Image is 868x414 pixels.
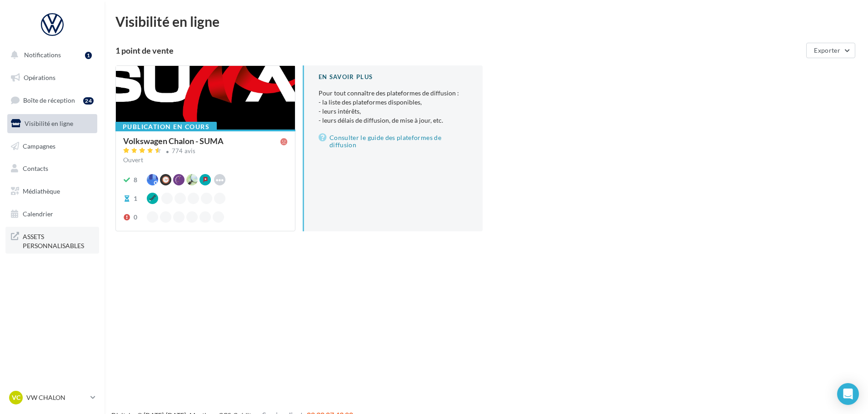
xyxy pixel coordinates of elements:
[23,165,48,172] span: Contacts
[23,142,55,150] span: Campagnes
[5,182,99,201] a: Médiathèque
[23,210,53,218] span: Calendrier
[319,107,468,116] li: - leurs intérêts,
[7,389,97,406] a: VC VW CHALON
[23,230,94,250] span: ASSETS PERSONNALISABLES
[115,15,857,28] div: Visibilité en ligne
[85,52,92,59] div: 1
[806,43,855,58] button: Exporter
[83,97,94,105] div: 24
[5,68,99,87] a: Opérations
[319,132,468,150] a: Consulter le guide des plateformes de diffusion
[23,96,75,104] span: Boîte de réception
[172,148,196,154] div: 774 avis
[23,187,60,195] span: Médiathèque
[5,114,99,133] a: Visibilité en ligne
[134,175,137,185] div: 8
[837,383,859,405] div: Open Intercom Messenger
[134,213,137,222] div: 0
[26,393,87,402] p: VW CHALON
[5,90,99,110] a: Boîte de réception24
[25,120,73,127] span: Visibilité en ligne
[319,98,468,107] li: - la liste des plateformes disponibles,
[123,156,143,164] span: Ouvert
[115,122,217,132] div: Publication en cours
[115,46,803,55] div: 1 point de vente
[319,89,468,125] p: Pour tout connaître des plateformes de diffusion :
[24,51,61,59] span: Notifications
[12,393,20,402] span: VC
[5,205,99,224] a: Calendrier
[5,45,95,65] button: Notifications 1
[134,194,137,203] div: 1
[319,73,468,81] div: En savoir plus
[123,146,288,157] a: 774 avis
[814,46,840,54] span: Exporter
[5,227,99,254] a: ASSETS PERSONNALISABLES
[123,137,224,145] div: Volkswagen Chalon - SUMA
[24,74,55,81] span: Opérations
[319,116,468,125] li: - leurs délais de diffusion, de mise à jour, etc.
[5,137,99,156] a: Campagnes
[5,159,99,178] a: Contacts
